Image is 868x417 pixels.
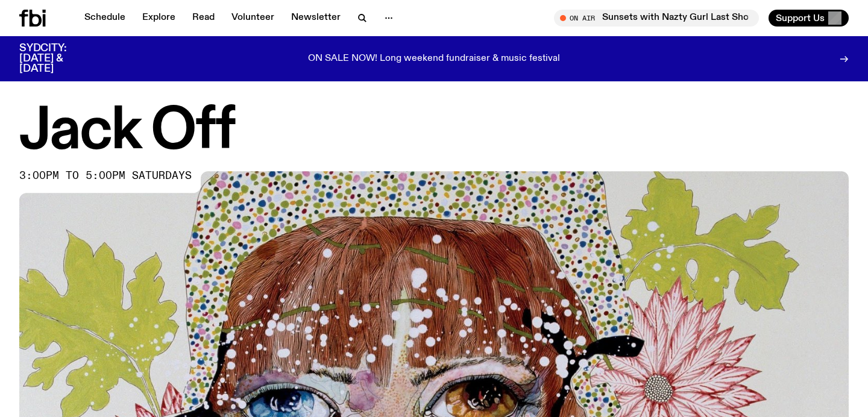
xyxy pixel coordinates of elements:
[19,171,192,181] span: 3:00pm to 5:00pm saturdays
[554,10,759,27] button: On AirSunsets with Nazty Gurl Last Show on the Airwaves!
[776,13,825,24] span: Support Us
[19,105,849,159] h1: Jack Off
[135,10,183,27] a: Explore
[19,43,96,74] h3: SYDCITY: [DATE] & [DATE]
[185,10,222,27] a: Read
[308,54,560,64] p: ON SALE NOW! Long weekend fundraiser & music festival
[224,10,281,27] a: Volunteer
[769,10,849,27] button: Support Us
[77,10,133,27] a: Schedule
[284,10,348,27] a: Newsletter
